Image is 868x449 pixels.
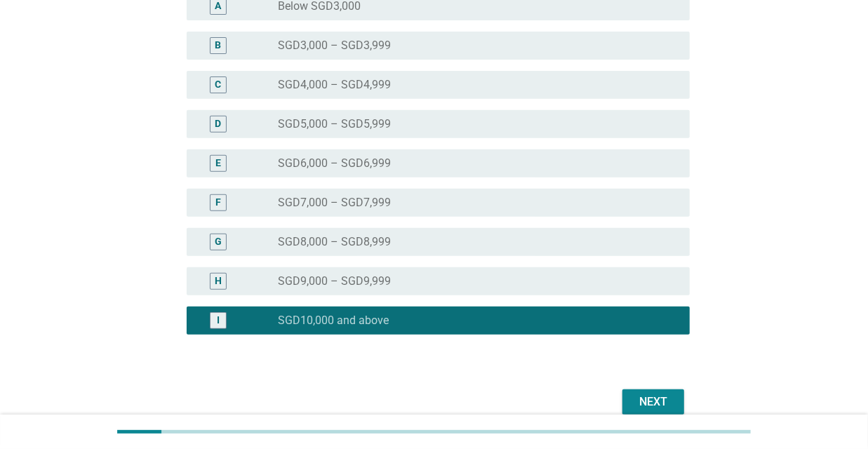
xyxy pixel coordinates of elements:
[215,77,221,92] div: C
[278,78,391,92] label: SGD4,000 – SGD4,999
[278,117,391,131] label: SGD5,000 – SGD5,999
[622,389,684,415] button: Next
[278,235,391,249] label: SGD8,000 – SGD8,999
[278,156,391,170] label: SGD6,000 – SGD6,999
[217,313,220,328] div: I
[634,394,673,410] div: Next
[215,116,221,131] div: D
[278,39,391,53] label: SGD3,000 – SGD3,999
[278,274,391,288] label: SGD9,000 – SGD9,999
[215,156,221,170] div: E
[215,38,221,53] div: B
[215,234,222,249] div: G
[215,274,222,288] div: H
[215,195,221,210] div: F
[278,314,389,328] label: SGD10,000 and above
[278,196,391,210] label: SGD7,000 – SGD7,999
